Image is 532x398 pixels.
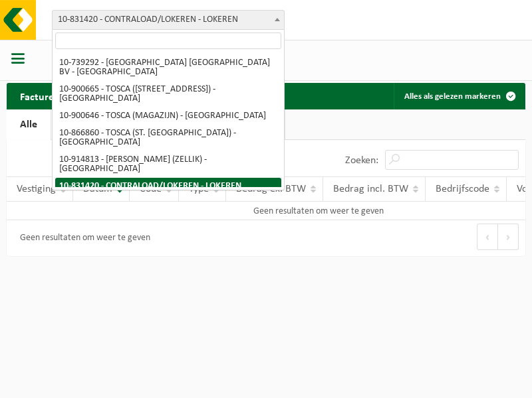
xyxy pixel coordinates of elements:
a: Factuur [51,109,110,140]
button: Alles als gelezen markeren [394,83,524,109]
a: Alle [7,109,51,140]
div: Geen resultaten om weer te geven [13,227,150,249]
h2: Facturen [7,83,73,109]
li: 10-866860 - TOSCA (ST. [GEOGRAPHIC_DATA]) - [GEOGRAPHIC_DATA] [55,125,281,151]
li: 10-914813 - [PERSON_NAME] (ZELLIK) - [GEOGRAPHIC_DATA] [55,151,281,178]
li: 10-900646 - TOSCA (MAGAZIJN) - [GEOGRAPHIC_DATA] [55,107,281,125]
li: 10-900665 - TOSCA ([STREET_ADDRESS]) - [GEOGRAPHIC_DATA] [55,81,281,107]
span: Vestiging [17,184,56,194]
span: Bedrag incl. BTW [333,184,408,194]
span: 10-831420 - CONTRALOAD/LOKEREN - LOKEREN [52,10,285,30]
button: Next [498,224,519,250]
span: 10-831420 - CONTRALOAD/LOKEREN - LOKEREN [53,11,284,29]
button: Previous [477,224,498,250]
li: 10-739292 - [GEOGRAPHIC_DATA] [GEOGRAPHIC_DATA] BV - [GEOGRAPHIC_DATA] [55,54,281,81]
span: Bedrijfscode [436,184,489,194]
li: 10-831420 - CONTRALOAD/LOKEREN - LOKEREN [55,178,281,195]
label: Zoeken: [345,155,378,166]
